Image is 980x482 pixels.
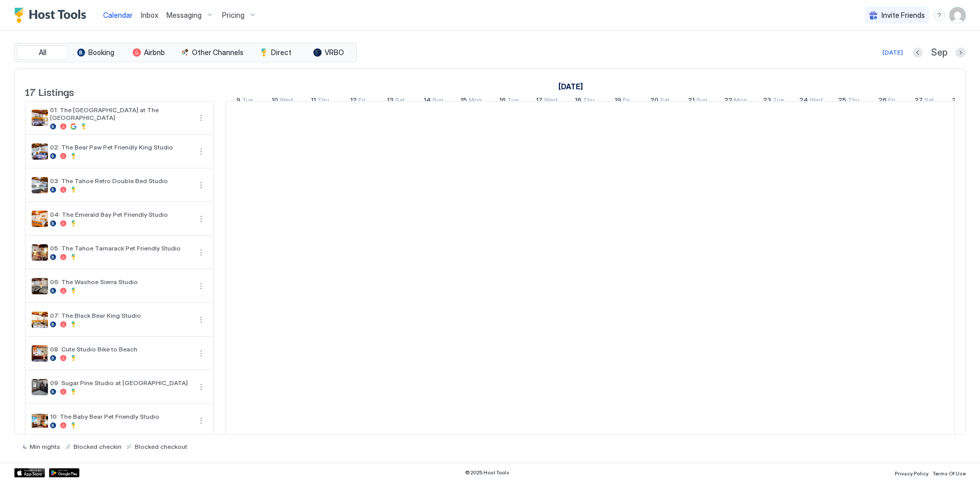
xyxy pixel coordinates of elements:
[50,211,191,218] span: 04: The Emerald Bay Pet Friendly Studio
[556,79,585,94] a: September 9, 2025
[166,11,202,20] span: Messaging
[50,345,191,353] span: 08: Cute Studio Bike to Beach
[50,379,191,387] span: 09: Sugar Pine Studio at [GEOGRAPHIC_DATA]
[810,96,823,107] span: Wed
[421,94,446,109] a: September 14, 2025
[144,48,165,57] span: Airbnb
[17,45,68,60] button: All
[507,96,519,107] span: Tue
[387,96,394,107] span: 13
[724,96,732,107] span: 22
[195,415,207,427] button: More options
[195,246,207,259] button: More options
[103,10,133,20] a: Calendar
[912,94,937,109] a: September 27, 2025
[303,45,354,60] button: VRBO
[32,110,48,126] div: listing image
[424,96,431,107] span: 14
[469,96,482,107] span: Mon
[696,96,707,107] span: Sun
[195,280,207,292] button: More options
[14,8,91,23] div: Host Tools Logo
[915,96,923,107] span: 27
[32,177,48,193] div: listing image
[50,244,191,252] span: 05: The Tahoe Tamarack Pet Friendly Studio
[650,96,658,107] span: 20
[881,46,904,59] button: [DATE]
[50,312,191,319] span: 07: The Black Bear King Studio
[30,443,60,450] span: Min nights
[688,96,695,107] span: 21
[615,96,621,107] span: 19
[32,312,48,328] div: listing image
[50,177,191,185] span: 03: The Tahoe Retro Double Bed Studio
[50,413,191,420] span: 10: The Baby Bear Pet Friendly Studio
[32,413,48,429] div: listing image
[497,94,521,109] a: September 16, 2025
[350,96,357,107] span: 12
[195,112,207,124] div: menu
[458,94,484,109] a: September 15, 2025
[895,467,928,478] a: Privacy Policy
[271,48,291,57] span: Direct
[878,96,887,107] span: 26
[685,94,710,109] a: September 21, 2025
[799,96,808,107] span: 24
[141,11,158,19] span: Inbox
[876,94,898,109] a: September 26, 2025
[195,246,207,259] div: menu
[32,345,48,362] div: listing image
[533,94,560,109] a: September 17, 2025
[39,48,46,57] span: All
[135,443,187,450] span: Blocked checkout
[242,96,253,107] span: Tue
[70,45,121,60] button: Booking
[913,47,923,58] button: Previous month
[308,94,332,109] a: September 11, 2025
[272,96,278,107] span: 10
[384,94,407,109] a: September 13, 2025
[195,381,207,393] button: More options
[195,179,207,191] button: More options
[32,211,48,227] div: listing image
[176,45,248,60] button: Other Channels
[195,415,207,427] div: menu
[195,112,207,124] button: More options
[50,106,191,121] span: 01: The [GEOGRAPHIC_DATA] at The [GEOGRAPHIC_DATA]
[32,379,48,395] div: listing image
[933,470,966,476] span: Terms Of Use
[123,45,174,60] button: Airbnb
[195,314,207,326] div: menu
[49,468,80,477] div: Google Play Store
[73,443,121,450] span: Blocked checkin
[195,213,207,225] button: More options
[250,45,301,60] button: Direct
[14,43,357,62] div: tab-group
[234,94,256,109] a: September 9, 2025
[575,96,581,107] span: 18
[949,94,975,109] a: September 28, 2025
[952,96,960,107] span: 28
[955,47,966,58] button: Next month
[572,94,597,109] a: September 18, 2025
[838,96,846,107] span: 25
[325,48,344,57] span: VRBO
[195,347,207,360] button: More options
[14,468,45,477] div: App Store
[195,280,207,292] div: menu
[544,96,557,107] span: Wed
[883,48,903,57] div: [DATE]
[763,96,771,107] span: 23
[881,11,925,20] span: Invite Friends
[32,143,48,160] div: listing image
[460,96,467,107] span: 15
[949,7,966,23] div: User profile
[236,96,240,107] span: 9
[50,278,191,286] span: 06: The Washoe Sierra Studio
[269,94,296,109] a: September 10, 2025
[734,96,747,107] span: Mon
[192,48,243,57] span: Other Channels
[195,381,207,393] div: menu
[25,84,74,99] span: 17 Listings
[32,244,48,261] div: listing image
